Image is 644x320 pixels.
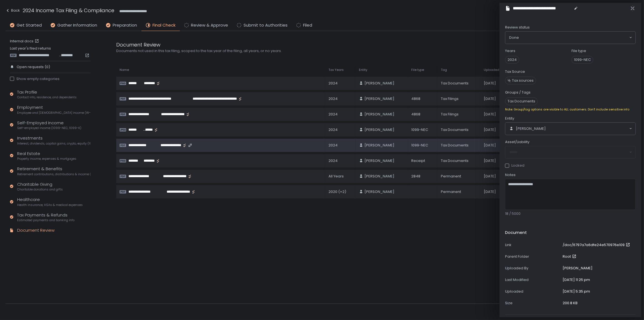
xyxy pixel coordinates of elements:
[23,7,114,14] h1: 2024 Income Tax Filing & Compliance
[563,301,578,306] div: 200.8 KB
[364,158,394,163] span: [PERSON_NAME]
[484,96,496,101] span: [DATE]
[505,254,560,259] div: Parent Folder
[17,135,90,146] div: Investments
[563,289,590,294] div: [DATE] 5:35 pm
[512,78,534,83] span: Tax sources
[505,289,560,294] div: Uploaded
[120,68,129,72] span: Name
[116,48,382,53] div: Documents not used in this tax filing, scoped to the tax year of the filing, all years, or no years.
[505,242,560,247] div: Link
[484,81,496,86] span: [DATE]
[571,56,593,64] span: 1099-NEC
[563,254,578,259] a: Root
[17,95,77,99] span: Contact info, residence, and dependents
[364,174,394,179] span: [PERSON_NAME]
[17,218,74,222] span: Estimated payments and banking info
[505,172,516,177] span: Notes
[6,7,20,14] div: Back
[441,68,447,72] span: Tag
[505,97,538,105] span: Tax Documents
[505,69,525,74] label: Tax Source
[546,126,629,131] input: Search for option
[505,277,560,282] div: Last Modified
[364,81,394,86] span: [PERSON_NAME]
[505,107,636,112] div: Note: Group/tag options are visible to ALL customers. Don't include sensitive info
[505,90,531,95] label: Groups / Tags
[244,22,288,29] span: Submit to Authorities
[17,22,42,29] span: Get Started
[17,181,63,192] div: Charitable Giving
[484,127,496,132] span: [DATE]
[505,48,515,53] label: Years
[17,197,83,207] div: Healthcare
[329,68,344,72] span: Tax Years
[17,203,83,207] span: Health insurance, HSAs & medical expenses
[364,143,394,148] span: [PERSON_NAME]
[484,174,496,179] span: [DATE]
[17,187,63,192] span: Charitable donations and gifts
[505,211,636,216] div: 18 / 5000
[17,120,81,130] div: Self-Employed Income
[10,46,90,58] div: Last year's filed returns
[505,25,530,30] span: Review status
[505,266,560,271] div: Uploaded By
[505,301,560,306] div: Size
[364,189,394,194] span: [PERSON_NAME]
[505,123,635,135] div: Search for option
[505,140,529,144] span: Asset/Liability
[364,127,394,132] span: [PERSON_NAME]
[17,126,81,130] span: Self-employed income (1099-NEC, 1099-K)
[505,32,635,44] div: Search for option
[10,39,40,44] a: Internal docs
[509,35,519,40] span: Done
[17,166,90,176] div: Retirement & Benefits
[571,48,586,53] label: File type
[505,116,514,121] span: Entity
[359,68,367,72] span: Entity
[364,96,394,101] span: [PERSON_NAME]
[484,189,496,194] span: [DATE]
[484,112,496,117] span: [DATE]
[412,68,424,72] span: File type
[563,266,593,271] div: [PERSON_NAME]
[17,64,50,69] span: Open requests (0)
[17,141,90,146] span: Interest, dividends, capital gains, crypto, equity (1099s, K-1s)
[519,35,629,40] input: Search for option
[17,212,74,223] div: Tax Payments & Refunds
[17,151,76,161] div: Real Estate
[516,126,546,131] span: [PERSON_NAME]
[57,22,97,29] span: Gather Information
[364,112,394,117] span: [PERSON_NAME]
[17,227,55,234] div: Document Review
[17,104,90,115] div: Employment
[116,41,382,48] div: Document Review
[191,22,228,29] span: Review & Approve
[563,242,631,247] a: /doc/6797a7a6dfe24e570976e109
[17,172,90,176] span: Retirement contributions, distributions & income (1099-R, 5498)
[113,22,137,29] span: Preparation
[505,229,527,236] h2: Document
[152,22,175,29] span: Final Check
[17,157,76,161] span: Property income, expenses & mortgages
[17,111,90,115] span: Employee and [DEMOGRAPHIC_DATA] income (W-2s)
[484,68,499,72] span: Uploaded
[484,143,496,148] span: [DATE]
[484,158,496,163] span: [DATE]
[303,22,312,29] span: Filed
[563,277,590,282] div: [DATE] 11:25 pm
[505,56,519,64] span: 2024
[6,7,20,16] button: Back
[17,89,77,100] div: Tax Profile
